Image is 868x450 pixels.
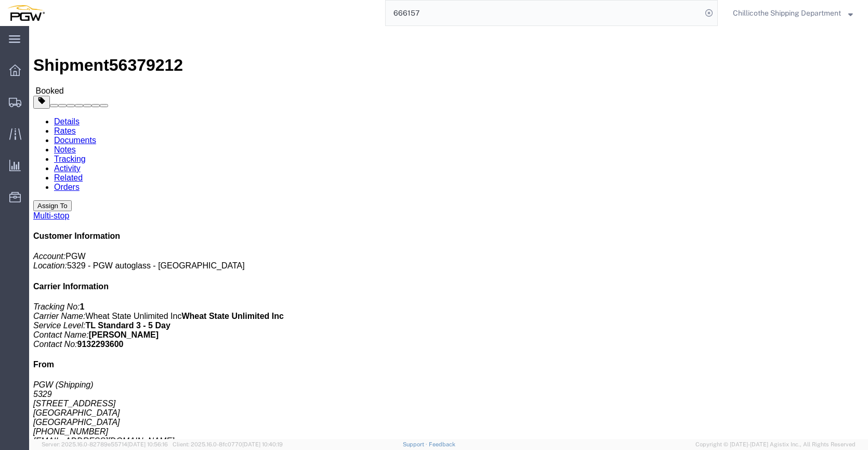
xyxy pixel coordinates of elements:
button: Chillicothe Shipping Department [732,7,853,19]
iframe: FS Legacy Container [29,26,868,439]
a: Feedback [429,441,455,447]
span: Client: 2025.16.0-8fc0770 [173,441,283,447]
img: logo [7,5,45,21]
input: Search for shipment number, reference number [386,1,702,25]
span: [DATE] 10:40:19 [242,441,283,447]
a: Support [403,441,429,447]
span: Chillicothe Shipping Department [733,7,841,19]
span: Server: 2025.16.0-82789e55714 [42,441,168,447]
span: [DATE] 10:56:16 [127,441,168,447]
span: Copyright © [DATE]-[DATE] Agistix Inc., All Rights Reserved [695,440,856,449]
